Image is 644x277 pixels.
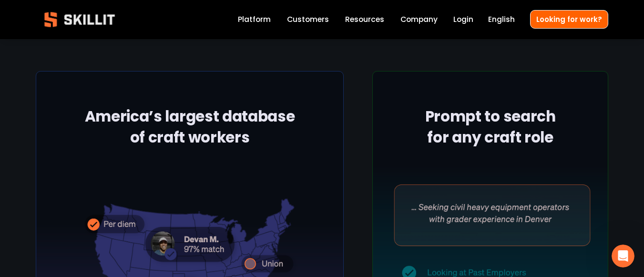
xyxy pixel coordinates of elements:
[488,13,515,26] div: language picker
[400,13,438,26] a: Company
[36,5,123,34] img: Skillit
[238,13,271,26] a: Platform
[453,13,473,26] a: Login
[345,14,384,25] span: Resources
[488,14,515,25] span: English
[612,245,634,267] iframe: Intercom live chat
[287,13,329,26] a: Customers
[345,13,384,26] a: folder dropdown
[530,10,608,29] a: Looking for work?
